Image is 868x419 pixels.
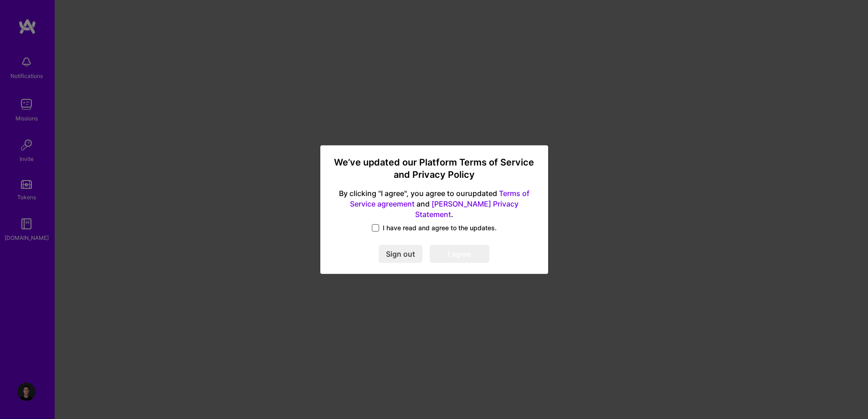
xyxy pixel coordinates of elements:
span: I have read and agree to the updates. [383,223,497,233]
a: [PERSON_NAME] Privacy Statement [415,199,519,219]
span: By clicking "I agree", you agree to our updated and . [331,188,537,220]
button: I agree [430,245,489,263]
button: Sign out [379,245,422,263]
a: Terms of Service agreement [350,189,529,208]
h3: We’ve updated our Platform Terms of Service and Privacy Policy [331,156,537,181]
